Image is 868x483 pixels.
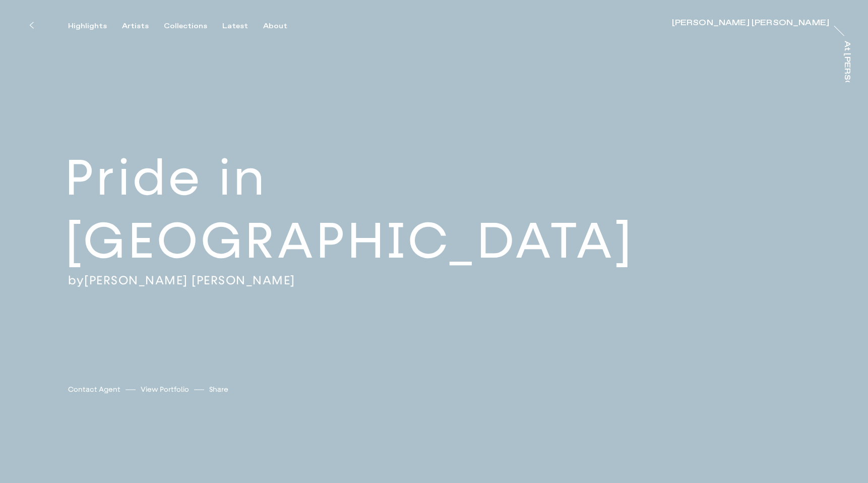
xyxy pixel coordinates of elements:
[843,41,851,131] div: At [PERSON_NAME]
[164,22,207,31] div: Collections
[122,22,149,31] div: Artists
[68,22,122,31] button: Highlights
[68,273,84,288] span: by
[68,384,120,395] a: Contact Agent
[141,384,189,395] a: View Portfolio
[164,22,222,31] button: Collections
[222,22,263,31] button: Latest
[263,22,302,31] button: About
[84,273,295,288] a: [PERSON_NAME] [PERSON_NAME]
[68,22,107,31] div: Highlights
[672,19,829,29] a: [PERSON_NAME] [PERSON_NAME]
[122,22,164,31] button: Artists
[209,383,228,396] button: Share
[841,41,851,82] a: At [PERSON_NAME]
[263,22,287,31] div: About
[65,147,868,273] h2: Pride in [GEOGRAPHIC_DATA]
[222,22,248,31] div: Latest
